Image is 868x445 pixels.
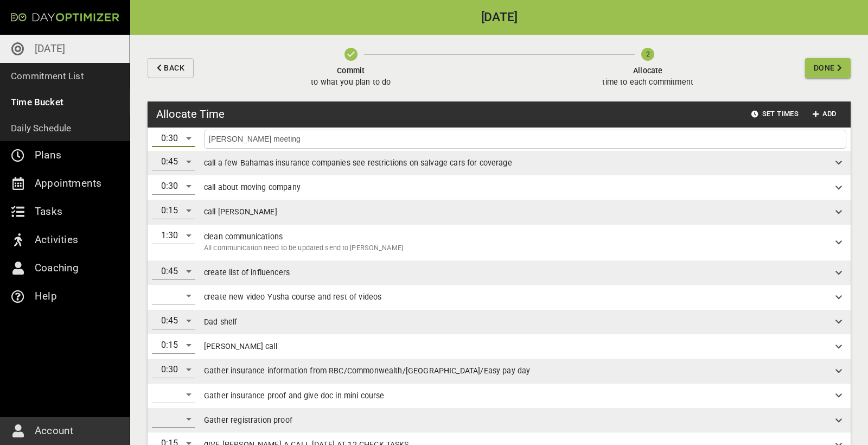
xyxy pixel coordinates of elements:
[812,108,838,120] span: Add
[152,336,195,354] div: 0:15
[35,40,65,58] p: [DATE]
[200,334,851,359] div: [PERSON_NAME] call
[156,106,225,122] h3: Allocate Time
[204,293,381,301] span: create new video Yusha course and rest of videos
[200,151,851,175] div: call a few Bahamas insurance companies see restrictions on salvage cars for coverage
[200,285,851,309] div: create new video Yusha course and rest of videos
[35,147,61,164] p: Plans
[198,35,503,101] button: Committo what you plan to do
[311,65,391,77] span: Commit
[35,422,73,440] p: Account
[747,106,803,123] button: Set Times
[204,207,277,216] span: call [PERSON_NAME]
[814,61,835,75] span: Done
[200,225,851,260] div: clean communicationsAll communication need to be updated send to [PERSON_NAME]
[152,177,195,195] div: 0:30
[35,288,57,305] p: Help
[204,232,283,241] span: clean communications
[204,391,385,400] span: Gather insurance proof and give doc in mini course
[35,203,62,220] p: Tasks
[204,158,512,167] span: call a few Bahamas insurance companies see restrictions on salvage cars for coverage
[152,287,195,304] div: ​
[204,244,403,252] span: All communication need to be updated send to [PERSON_NAME]
[152,410,195,428] div: ​
[152,263,195,280] div: 0:45
[602,77,693,88] p: time to each commitment
[311,77,391,88] p: to what you plan to do
[35,259,79,277] p: Coaching
[152,202,195,219] div: 0:15
[200,260,851,285] div: create list of influencers
[204,268,290,277] span: create list of influencers
[805,58,851,78] button: Done
[204,317,237,326] span: Dad shelf
[152,153,195,170] div: 0:45
[751,108,799,120] span: Set Times
[11,68,84,84] p: Commitment List
[495,35,801,101] button: Allocatetime to each commitment
[152,227,195,244] div: 1:30
[200,175,851,200] div: call about moving company
[204,416,292,424] span: Gather registration proof
[152,361,195,378] div: 0:30
[148,58,194,78] button: Back
[602,65,693,77] span: Allocate
[200,384,851,408] div: Gather insurance proof and give doc in mini course
[200,200,851,224] div: call [PERSON_NAME]
[152,130,195,147] div: 0:30
[204,183,301,192] span: call about moving company
[11,120,72,136] p: Daily Schedule
[152,386,195,403] div: ​
[11,94,63,110] p: Time Bucket
[200,310,851,334] div: Dad shelf
[204,366,530,375] span: Gather insurance information from RBC/Commonwealth/[GEOGRAPHIC_DATA]/Easy pay day
[200,359,851,383] div: Gather insurance information from RBC/Commonwealth/[GEOGRAPHIC_DATA]/Easy pay day
[204,342,277,351] span: [PERSON_NAME] call
[164,61,184,75] span: Back
[200,408,851,433] div: Gather registration proof
[130,11,868,24] h2: [DATE]
[35,175,101,192] p: Appointments
[807,106,842,123] button: Add
[646,50,650,58] text: 2
[152,312,195,329] div: 0:45
[35,231,78,249] p: Activities
[11,13,119,22] img: Day Optimizer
